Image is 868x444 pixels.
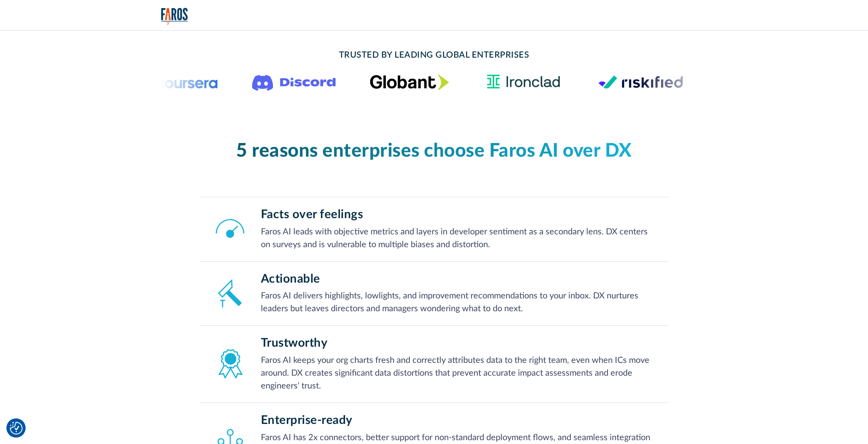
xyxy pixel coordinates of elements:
[213,347,247,381] img: Medal Icon
[598,75,683,89] img: Logo of the risk management platform Riskified.
[213,277,247,311] img: Tool Icon
[483,72,564,92] img: Ironclad Logo
[252,73,336,91] img: Logo of the communication platform Discord.
[261,225,655,251] p: Faros AI leads with objective metrics and layers in developer sentiment as a secondary lens. DX c...
[161,8,188,25] a: home
[229,49,639,61] h2: TRUSTED BY LEADING GLOBAL ENTERPRISES
[261,207,655,222] h3: Facts over feelings
[261,336,655,351] h3: Trustworthy
[370,74,449,90] img: Globant's logo
[261,354,655,392] p: Faros AI keeps your org charts fresh and correctly attributes data to the right team, even when I...
[261,272,655,286] h3: Actionable
[213,212,247,246] img: Speedometer Icon
[236,142,632,161] span: 5 reasons enterprises choose Faros AI over DX
[261,289,655,315] p: Faros AI delivers highlights, lowlights, and improvement recommendations to your inbox. DX nurtur...
[161,8,188,25] img: Logo of the analytics and reporting company Faros.
[261,413,655,428] h3: Enterprise-ready
[10,422,23,435] img: Revisit consent button
[10,422,23,435] button: Cookie Settings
